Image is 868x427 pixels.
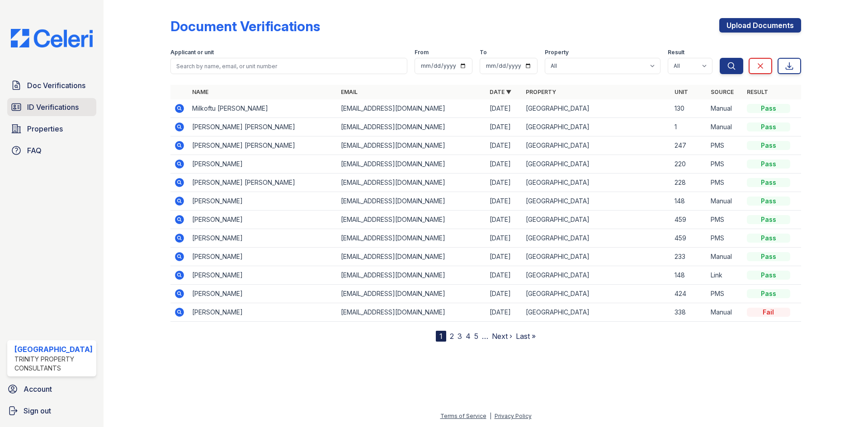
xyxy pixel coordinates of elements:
[490,413,491,419] div: |
[486,211,522,229] td: [DATE]
[337,118,486,136] td: [EMAIL_ADDRESS][DOMAIN_NAME]
[492,332,512,341] a: Next ›
[486,174,522,192] td: [DATE]
[707,118,743,136] td: Manual
[747,197,790,206] div: Pass
[24,384,52,394] span: Account
[522,229,671,248] td: [GEOGRAPHIC_DATA]
[747,215,790,224] div: Pass
[337,285,486,303] td: [EMAIL_ADDRESS][DOMAIN_NAME]
[14,355,93,373] div: Trinity Property Consultants
[189,192,337,211] td: [PERSON_NAME]
[747,122,790,131] div: Pass
[189,155,337,174] td: [PERSON_NAME]
[707,266,743,285] td: Link
[671,229,707,248] td: 459
[747,89,768,95] a: Result
[747,178,790,187] div: Pass
[747,252,790,261] div: Pass
[337,174,486,192] td: [EMAIL_ADDRESS][DOMAIN_NAME]
[192,89,208,95] a: Name
[27,123,63,134] span: Properties
[14,344,93,355] div: [GEOGRAPHIC_DATA]
[341,89,358,95] a: Email
[189,229,337,248] td: [PERSON_NAME]
[486,136,522,155] td: [DATE]
[747,160,790,169] div: Pass
[189,118,337,136] td: [PERSON_NAME] [PERSON_NAME]
[522,266,671,285] td: [GEOGRAPHIC_DATA]
[189,303,337,322] td: [PERSON_NAME]
[747,308,790,317] div: Fail
[522,155,671,174] td: [GEOGRAPHIC_DATA]
[486,285,522,303] td: [DATE]
[495,413,532,419] a: Privacy Policy
[671,285,707,303] td: 424
[486,118,522,136] td: [DATE]
[747,289,790,298] div: Pass
[671,136,707,155] td: 247
[337,266,486,285] td: [EMAIL_ADDRESS][DOMAIN_NAME]
[707,192,743,211] td: Manual
[522,99,671,118] td: [GEOGRAPHIC_DATA]
[707,99,743,118] td: Manual
[486,303,522,322] td: [DATE]
[707,303,743,322] td: Manual
[545,49,569,56] label: Property
[668,49,684,56] label: Result
[671,118,707,136] td: 1
[337,192,486,211] td: [EMAIL_ADDRESS][DOMAIN_NAME]
[24,405,51,416] span: Sign out
[516,332,536,341] a: Last »
[747,104,790,113] div: Pass
[189,211,337,229] td: [PERSON_NAME]
[337,99,486,118] td: [EMAIL_ADDRESS][DOMAIN_NAME]
[526,89,556,95] a: Property
[486,266,522,285] td: [DATE]
[4,402,100,420] a: Sign out
[7,98,96,116] a: ID Verifications
[440,413,486,419] a: Terms of Service
[170,49,214,56] label: Applicant or unit
[337,248,486,266] td: [EMAIL_ADDRESS][DOMAIN_NAME]
[458,332,462,341] a: 3
[671,266,707,285] td: 148
[27,80,85,91] span: Doc Verifications
[707,174,743,192] td: PMS
[7,76,96,94] a: Doc Verifications
[337,136,486,155] td: [EMAIL_ADDRESS][DOMAIN_NAME]
[707,136,743,155] td: PMS
[466,332,471,341] a: 4
[707,229,743,248] td: PMS
[474,332,478,341] a: 5
[337,155,486,174] td: [EMAIL_ADDRESS][DOMAIN_NAME]
[170,58,407,74] input: Search by name, email, or unit number
[7,120,96,138] a: Properties
[480,49,487,56] label: To
[486,155,522,174] td: [DATE]
[189,248,337,266] td: [PERSON_NAME]
[671,99,707,118] td: 130
[189,99,337,118] td: Milkoftu [PERSON_NAME]
[747,271,790,280] div: Pass
[719,18,801,33] a: Upload Documents
[675,89,688,95] a: Unit
[747,234,790,243] div: Pass
[707,248,743,266] td: Manual
[27,102,79,113] span: ID Verifications
[707,285,743,303] td: PMS
[486,229,522,248] td: [DATE]
[711,89,734,95] a: Source
[27,145,42,156] span: FAQ
[490,89,511,95] a: Date ▼
[4,380,100,398] a: Account
[747,141,790,150] div: Pass
[671,211,707,229] td: 459
[170,18,320,34] div: Document Verifications
[486,99,522,118] td: [DATE]
[337,211,486,229] td: [EMAIL_ADDRESS][DOMAIN_NAME]
[436,331,446,342] div: 1
[337,229,486,248] td: [EMAIL_ADDRESS][DOMAIN_NAME]
[189,174,337,192] td: [PERSON_NAME] [PERSON_NAME]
